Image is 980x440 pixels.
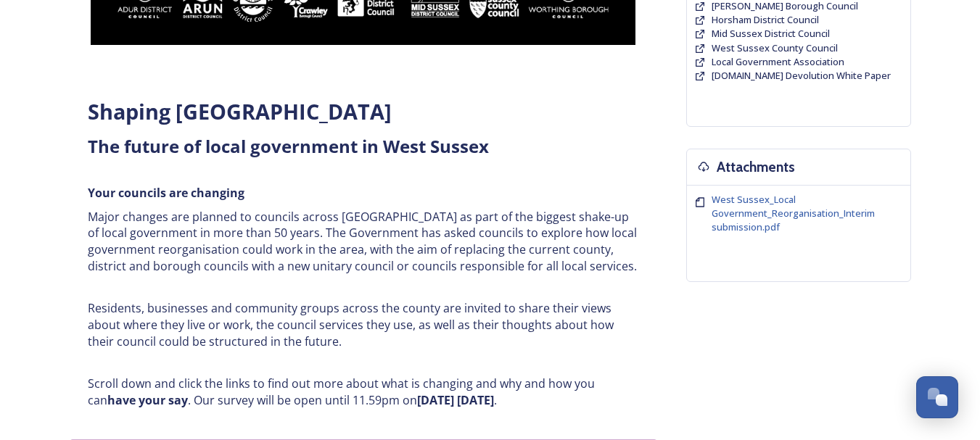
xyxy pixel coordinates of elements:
[712,13,819,26] span: Horsham District Council
[88,97,392,125] strong: Shaping [GEOGRAPHIC_DATA]
[712,55,844,68] span: Local Government Association
[88,209,639,275] p: Major changes are planned to councils across [GEOGRAPHIC_DATA] as part of the biggest shake-up of...
[457,392,494,408] strong: [DATE]
[712,55,844,69] a: Local Government Association
[712,13,819,27] a: Horsham District Council
[88,185,244,201] strong: Your councils are changing
[712,193,875,233] span: West Sussex_Local Government_Reorganisation_Interim submission.pdf
[916,376,958,418] button: Open Chat
[712,41,838,55] a: West Sussex County Council
[88,375,639,408] p: Scroll down and click the links to find out more about what is changing and why and how you can ....
[712,27,830,41] a: Mid Sussex District Council
[88,300,639,349] p: Residents, businesses and community groups across the county are invited to share their views abo...
[107,392,188,408] strong: have your say
[717,157,795,178] h3: Attachments
[712,27,830,40] span: Mid Sussex District Council
[712,69,891,83] a: [DOMAIN_NAME] Devolution White Paper
[88,134,489,158] strong: The future of local government in West Sussex
[417,392,454,408] strong: [DATE]
[712,69,891,82] span: [DOMAIN_NAME] Devolution White Paper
